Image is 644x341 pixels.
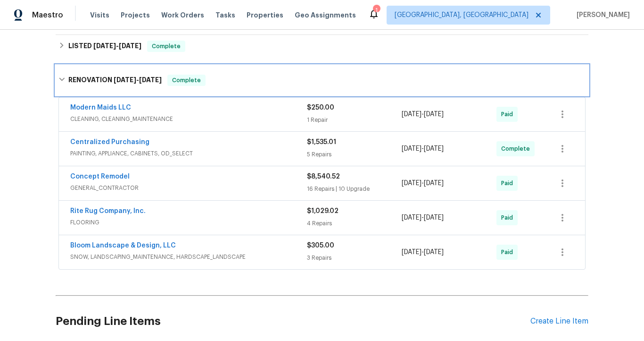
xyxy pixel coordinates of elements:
[501,110,517,119] span: Paid
[56,35,588,58] div: LISTED [DATE]-[DATE]Complete
[402,180,421,187] span: [DATE]
[70,139,149,145] a: Centralized Purchasing
[119,43,141,49] span: [DATE]
[402,247,444,257] span: -
[573,10,630,20] span: [PERSON_NAME]
[307,150,402,159] div: 5 Repairs
[93,43,141,49] span: -
[424,145,444,152] span: [DATE]
[68,41,141,52] h6: LISTED
[121,10,150,20] span: Projects
[307,173,340,180] span: $8,540.52
[70,173,130,180] a: Concept Remodel
[424,214,444,221] span: [DATE]
[161,10,204,20] span: Work Orders
[501,213,517,222] span: Paid
[307,104,334,111] span: $250.00
[70,242,176,249] a: Bloom Landscape & Design, LLC
[139,77,162,83] span: [DATE]
[402,144,444,153] span: -
[395,10,528,20] span: [GEOGRAPHIC_DATA], [GEOGRAPHIC_DATA]
[70,114,307,124] span: CLEANING, CLEANING_MAINTENANCE
[501,179,517,188] span: Paid
[402,145,421,152] span: [DATE]
[307,242,334,249] span: $305.00
[402,214,421,221] span: [DATE]
[70,183,307,193] span: GENERAL_CONTRACTOR
[70,218,307,227] span: FLOORING
[215,12,235,18] span: Tasks
[307,253,402,263] div: 3 Repairs
[424,249,444,256] span: [DATE]
[307,208,339,214] span: $1,029.02
[307,115,402,125] div: 1 Repair
[70,149,307,158] span: PAINTING, APPLIANCE, CABINETS, OD_SELECT
[70,104,131,111] a: Modern Maids LLC
[295,10,356,20] span: Geo Assignments
[114,77,136,83] span: [DATE]
[402,111,421,118] span: [DATE]
[424,180,444,187] span: [DATE]
[424,111,444,118] span: [DATE]
[501,144,534,153] span: Complete
[530,317,588,326] div: Create Line Item
[32,10,63,20] span: Maestro
[402,179,444,188] span: -
[501,247,517,257] span: Paid
[70,252,307,262] span: SNOW, LANDSCAPING_MAINTENANCE, HARDSCAPE_LANDSCAPE
[148,42,184,51] span: Complete
[402,213,444,222] span: -
[307,219,402,228] div: 4 Repairs
[402,110,444,119] span: -
[56,65,588,95] div: RENOVATION [DATE]-[DATE]Complete
[168,76,205,85] span: Complete
[247,10,283,20] span: Properties
[307,139,336,145] span: $1,535.01
[93,43,116,49] span: [DATE]
[402,249,421,256] span: [DATE]
[307,184,402,194] div: 16 Repairs | 10 Upgrade
[70,208,146,214] a: Rite Rug Company, Inc.
[68,75,162,86] h6: RENOVATION
[114,77,162,83] span: -
[90,10,109,20] span: Visits
[373,6,380,15] div: 1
